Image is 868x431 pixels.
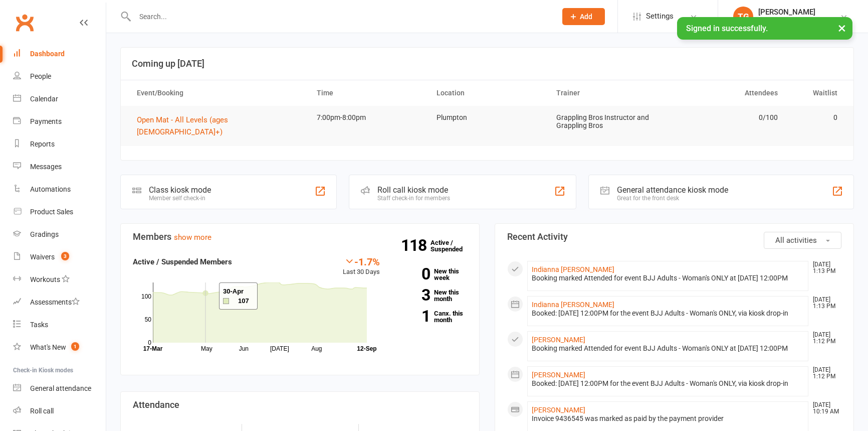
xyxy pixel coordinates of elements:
[532,406,585,414] a: [PERSON_NAME]
[13,156,106,178] a: Messages
[13,43,106,65] a: Dashboard
[133,257,232,266] strong: Active / Suspended Members
[775,236,817,245] span: All activities
[532,336,585,344] a: [PERSON_NAME]
[308,80,427,106] th: Time
[133,232,467,242] h3: Members
[61,252,69,260] span: 3
[395,268,467,281] a: 0New this week
[833,17,851,39] button: ×
[808,261,841,274] time: [DATE] 1:13 PM
[377,195,450,202] div: Staff check-in for members
[30,253,55,261] div: Waivers
[308,106,427,129] td: 7:00pm-8:00pm
[427,106,547,129] td: Plumpton
[13,291,106,314] a: Assessments
[30,50,65,58] div: Dashboard
[547,80,667,106] th: Trainer
[30,275,60,283] div: Workouts
[30,343,66,351] div: What's New
[395,309,430,324] strong: 1
[758,8,837,17] div: [PERSON_NAME]
[343,256,380,267] div: -1.7%
[13,314,106,336] a: Tasks
[30,95,58,103] div: Calendar
[764,232,841,249] button: All activities
[646,5,674,28] span: Settings
[13,246,106,268] a: Waivers 3
[808,402,841,415] time: [DATE] 10:19 AM
[30,384,91,392] div: General attendance
[395,266,430,281] strong: 0
[149,185,211,195] div: Class kiosk mode
[395,310,467,323] a: 1Canx. this month
[149,195,211,202] div: Member self check-in
[13,268,106,291] a: Workouts
[667,80,787,106] th: Attendees
[13,201,106,223] a: Product Sales
[137,114,299,138] button: Open Mat - All Levels (ages [DEMOGRAPHIC_DATA]+)
[13,178,106,201] a: Automations
[547,106,667,137] td: Grappling Bros Instructor and Grappling Bros
[808,367,841,380] time: [DATE] 1:12 PM
[562,8,605,25] button: Add
[395,288,430,303] strong: 3
[427,80,547,106] th: Location
[532,379,804,388] div: Booked: [DATE] 12:00PM for the event BJJ Adults - Woman's ONLY, via kiosk drop-in
[617,185,728,195] div: General attendance kiosk mode
[686,24,768,33] span: Signed in successfully.
[13,336,106,359] a: What's New1
[401,238,430,253] strong: 118
[30,321,48,329] div: Tasks
[30,117,62,125] div: Payments
[128,80,308,106] th: Event/Booking
[808,297,841,310] time: [DATE] 1:13 PM
[30,208,73,216] div: Product Sales
[30,407,54,415] div: Roll call
[532,414,804,423] div: Invoice 9436545 was marked as paid by the payment provider
[30,140,55,148] div: Reports
[343,256,380,277] div: Last 30 Days
[132,59,842,69] h3: Coming up [DATE]
[808,332,841,345] time: [DATE] 1:12 PM
[132,10,549,24] input: Search...
[758,17,837,26] div: Grappling Bros Plumpton
[13,65,106,88] a: People
[30,163,62,171] div: Messages
[13,110,106,133] a: Payments
[30,185,71,193] div: Automations
[13,400,106,422] a: Roll call
[667,106,787,129] td: 0/100
[580,13,592,21] span: Add
[133,400,467,410] h3: Attendance
[787,106,847,129] td: 0
[13,377,106,400] a: General attendance kiosk mode
[733,7,753,27] div: TG
[174,233,211,242] a: show more
[30,72,51,80] div: People
[71,342,79,351] span: 1
[532,265,614,273] a: Indianna [PERSON_NAME]
[30,230,59,238] div: Gradings
[532,309,804,318] div: Booked: [DATE] 12:00PM for the event BJJ Adults - Woman's ONLY, via kiosk drop-in
[507,232,841,242] h3: Recent Activity
[13,88,106,110] a: Calendar
[12,10,37,35] a: Clubworx
[532,371,585,379] a: [PERSON_NAME]
[13,223,106,246] a: Gradings
[377,185,450,195] div: Roll call kiosk mode
[395,289,467,302] a: 3New this month
[532,344,804,353] div: Booking marked Attended for event BJJ Adults - Woman's ONLY at [DATE] 12:00PM
[617,195,728,202] div: Great for the front desk
[787,80,847,106] th: Waitlist
[532,274,804,282] div: Booking marked Attended for event BJJ Adults - Woman's ONLY at [DATE] 12:00PM
[30,298,80,306] div: Assessments
[430,232,475,260] a: 118Active / Suspended
[137,115,228,136] span: Open Mat - All Levels (ages [DEMOGRAPHIC_DATA]+)
[13,133,106,156] a: Reports
[532,301,614,309] a: Indianna [PERSON_NAME]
